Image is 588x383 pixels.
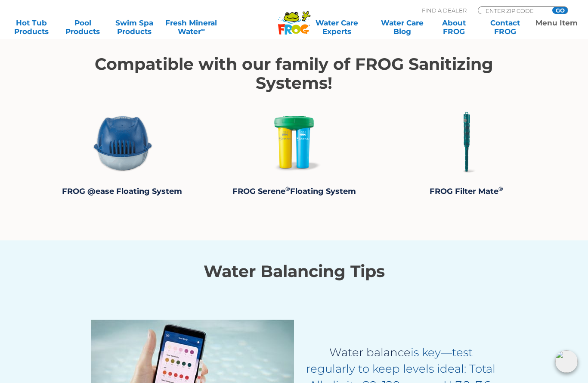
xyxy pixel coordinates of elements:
[485,7,543,14] input: Zip Code Form
[51,262,537,281] h2: Water Balancing Tips
[163,19,220,36] a: Fresh MineralWater∞
[380,19,425,36] a: Water CareBlog
[552,7,568,14] input: GO
[430,187,503,196] a: FROG Filter Mate®
[57,55,531,93] h2: Compatible with our family of FROG Sanitizing Systems!
[482,19,528,36] a: ContactFROG
[90,110,154,174] img: atease-floating-system
[201,26,205,33] sup: ∞
[232,187,356,196] a: FROG Serene®Floating System
[498,185,503,192] sup: ®
[534,19,579,36] a: Menu Item
[62,187,182,196] a: FROG @ease Floating System
[434,110,498,174] img: hot-tub-product-filter-frog
[431,19,477,36] a: AboutFROG
[300,19,374,36] a: Water CareExperts
[262,110,326,174] img: FROG Serene Floating System
[329,346,411,359] a: Water balance
[60,19,105,36] a: PoolProducts
[285,185,290,192] sup: ®
[430,187,503,196] strong: FROG Filter Mate
[9,19,54,36] a: Hot TubProducts
[232,187,356,196] strong: FROG Serene Floating System
[111,19,157,36] a: Swim SpaProducts
[422,6,467,14] p: Find A Dealer
[555,350,578,373] img: openIcon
